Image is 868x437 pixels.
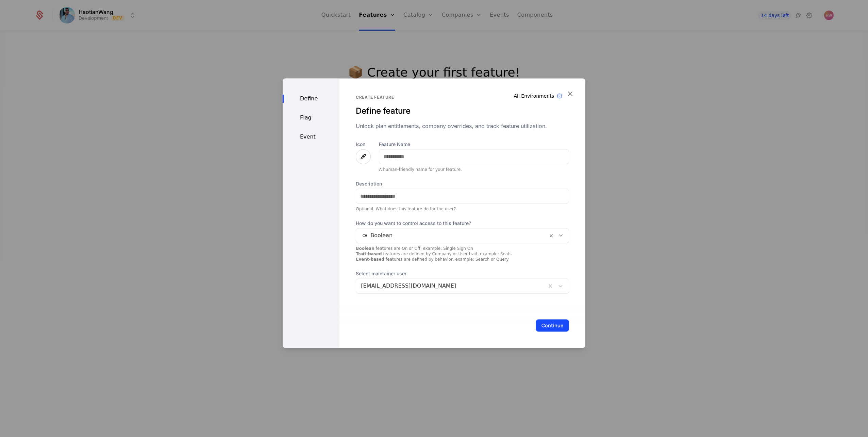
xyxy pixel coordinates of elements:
label: Description [356,180,569,187]
strong: Boolean [356,246,374,251]
strong: Event-based [356,257,384,262]
div: Define feature [356,106,569,116]
div: Optional. What does this feature do for the user? [356,206,569,212]
div: A human-friendly name for your feature. [379,167,569,172]
div: Event [283,133,339,141]
label: Icon [356,141,371,148]
div: Create feature [356,95,569,100]
strong: Trait-based [356,252,382,256]
div: Flag [283,114,339,122]
div: Define [283,95,339,103]
span: How do you want to control access to this feature? [356,220,569,227]
button: Continue [536,319,569,331]
div: Unlock plan entitlements, company overrides, and track feature utilization. [356,122,569,130]
span: Select maintainer user [356,270,569,277]
label: Feature Name [379,141,569,148]
div: features are On or Off, example: Single Sign On features are defined by Company or User trait, ex... [356,246,569,262]
div: All Environments [514,93,554,99]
